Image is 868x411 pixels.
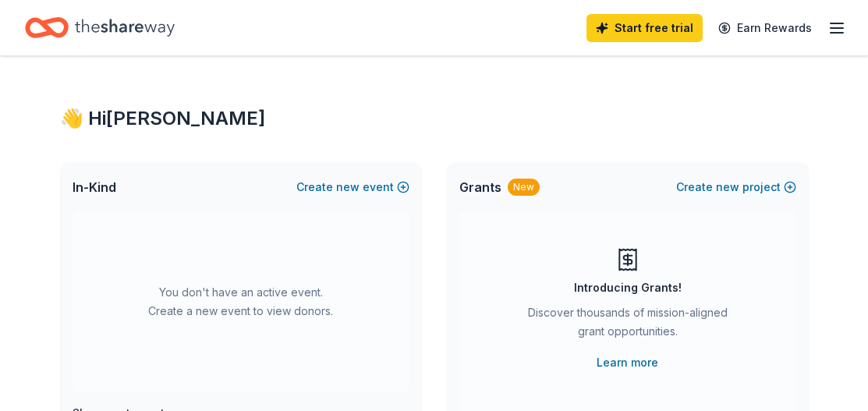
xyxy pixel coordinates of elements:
div: New [508,179,540,196]
span: new [716,178,739,197]
a: Earn Rewards [709,14,821,42]
div: Introducing Grants! [574,278,682,297]
span: Grants [459,178,501,197]
span: new [336,178,360,197]
div: 👋 Hi [PERSON_NAME] [60,106,809,131]
a: Learn more [597,353,658,372]
button: Createnewevent [296,178,409,197]
div: Discover thousands of mission-aligned grant opportunities. [522,303,734,347]
a: Start free trial [586,14,703,42]
a: Home [25,9,175,46]
button: Createnewproject [676,178,796,197]
span: In-Kind [73,178,116,197]
div: You don't have an active event. Create a new event to view donors. [73,212,409,392]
